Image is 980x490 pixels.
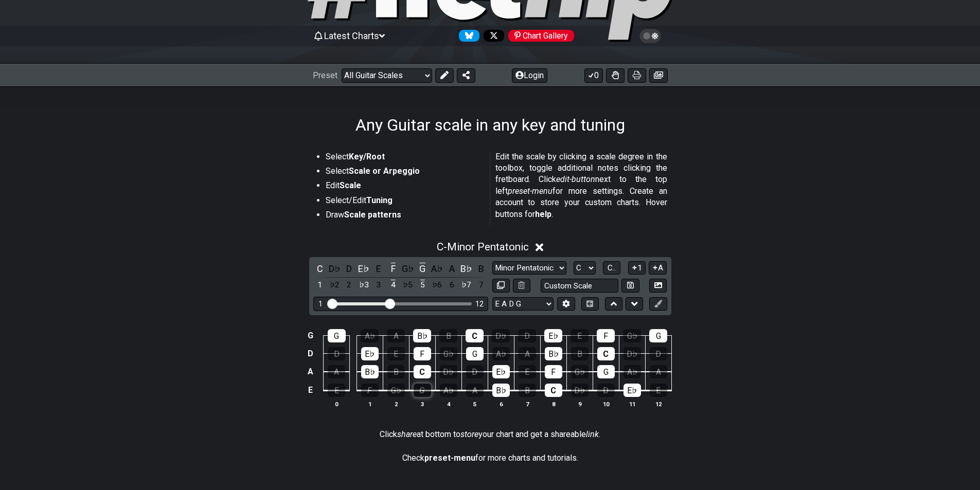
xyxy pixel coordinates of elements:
div: toggle scale degree [474,278,488,292]
h3: Style [4,51,150,62]
button: Move down [626,297,643,311]
strong: Scale or Arpeggio [349,166,420,176]
th: 8 [540,399,566,409]
th: 9 [566,399,593,409]
div: toggle scale degree [313,278,327,292]
div: B♭ [413,329,431,342]
li: Select [326,166,483,180]
div: A [650,365,667,378]
button: A [649,261,667,275]
div: toggle scale degree [431,278,444,292]
p: Click at bottom to your chart and get a shareable . [380,429,600,440]
div: D [466,365,484,378]
div: toggle scale degree [416,278,429,292]
div: B♭ [492,384,510,397]
div: C [466,329,484,342]
div: Outline [4,4,150,13]
th: 4 [435,399,461,409]
th: 2 [383,399,409,409]
div: G [649,329,667,342]
button: First click edit preset to enable marker editing [649,297,667,311]
div: toggle pitch class [460,262,473,276]
div: toggle pitch class [372,262,385,276]
div: toggle scale degree [372,278,385,292]
div: E♭ [492,365,510,378]
div: F [414,347,431,360]
div: D♭ [571,384,589,397]
div: toggle scale degree [460,278,473,292]
div: D♭ [440,365,457,378]
span: C - Minor Pentatonic [437,241,529,253]
div: D [328,347,345,360]
div: D♭ [623,347,641,360]
div: A [519,347,536,360]
a: Follow #fretflip at Bluesky [455,30,479,42]
div: E♭ [361,347,379,360]
div: G♭ [387,384,405,397]
td: D [304,344,316,362]
em: edit-button [556,174,595,184]
button: Store user defined scale [621,279,639,293]
div: D [597,384,615,397]
div: C [414,365,431,378]
em: share [397,429,417,439]
div: A [328,365,345,378]
a: Follow #fretflip at X [479,30,504,42]
div: F [597,329,615,342]
button: Edit Tuning [557,297,575,311]
button: C.. [603,261,620,275]
em: link [586,429,599,439]
strong: preset-menu [424,453,475,463]
button: Toggle Dexterity for all fretkits [606,68,625,83]
div: A♭ [492,347,510,360]
span: Toggle light / dark theme [645,31,656,41]
span: C.. [608,263,616,273]
button: Share Preset [457,68,475,83]
div: E [519,365,536,378]
div: Visible fret range [313,297,488,311]
td: G [304,326,316,344]
th: 7 [514,399,540,409]
button: Create Image [649,279,667,293]
li: Edit [326,180,483,194]
button: Edit Preset [435,68,454,83]
button: Copy [492,279,510,293]
th: 12 [645,399,671,409]
em: store [460,429,478,439]
div: A [466,384,484,397]
div: toggle pitch class [416,262,429,276]
div: toggle scale degree [343,278,356,292]
button: Login [512,68,547,83]
div: toggle scale degree [386,278,400,292]
div: toggle scale degree [445,278,458,292]
button: Delete [513,279,530,293]
div: G♭ [623,329,641,342]
div: G [597,365,615,378]
a: The Internet Guitar fretboard tool - view and edit Scales and Chords! [4,23,149,41]
a: #fretflip at Pinterest [504,30,574,42]
div: G [414,384,431,397]
div: B♭ [545,347,562,360]
div: F [361,384,379,397]
div: G [466,347,484,360]
select: Scale [492,261,566,275]
em: preset-menu [508,186,553,196]
button: 0 [584,68,603,83]
th: 0 [324,399,350,409]
div: G♭ [571,365,589,378]
div: toggle pitch class [445,262,458,276]
div: G♭ [440,347,457,360]
th: 11 [619,399,645,409]
div: 1 [318,300,323,308]
li: Select/Edit [326,195,483,209]
div: A♭ [623,365,641,378]
td: A [304,362,316,381]
div: E [328,384,345,397]
div: A [387,329,405,342]
button: Toggle horizontal chord view [581,297,599,311]
th: 3 [409,399,435,409]
div: B [387,365,405,378]
td: E [304,380,316,400]
div: D♭ [492,329,510,342]
div: toggle scale degree [357,278,370,292]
